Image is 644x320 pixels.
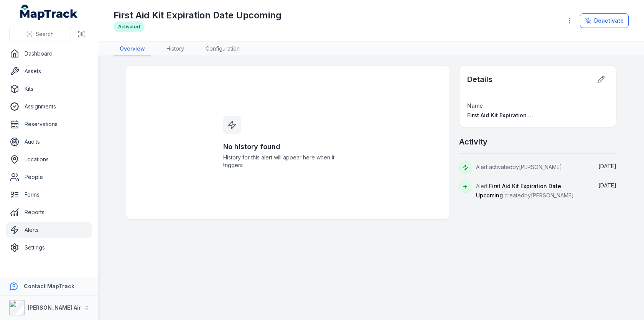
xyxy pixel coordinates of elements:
a: Alerts [6,222,92,238]
a: History [160,42,190,56]
button: Deactivate [580,13,629,28]
h2: Details [467,74,492,85]
strong: [PERSON_NAME] Air [28,304,81,311]
a: Audits [6,134,92,149]
span: Alert activated by [PERSON_NAME] [476,164,562,170]
button: Search [9,27,71,41]
a: Forms [6,187,92,202]
a: Kits [6,81,92,97]
span: Name [467,102,483,109]
h3: No history found [223,141,352,152]
a: Overview [114,42,151,56]
a: Reports [6,205,92,220]
span: First Aid Kit Expiration Date Upcoming [476,183,561,199]
a: Locations [6,152,92,167]
a: Assets [6,64,92,79]
div: Activated [114,21,145,32]
a: Settings [6,240,92,255]
a: Dashboard [6,46,92,61]
strong: Contact MapTrack [24,283,74,289]
span: Search [36,30,54,38]
a: Configuration [199,42,246,56]
span: First Aid Kit Expiration Date Upcoming [467,112,570,118]
h2: Activity [459,136,488,147]
a: MapTrack [20,5,78,20]
a: Assignments [6,99,92,114]
a: Reservations [6,117,92,132]
span: History for this alert will appear here when it triggers [223,154,352,169]
a: People [6,169,92,185]
h1: First Aid Kit Expiration Date Upcoming [114,9,282,21]
span: Alert created by [PERSON_NAME] [476,183,574,199]
span: [DATE] [598,163,616,169]
span: [DATE] [598,182,616,189]
time: 18/08/2025, 11:25:45 am [598,182,616,189]
time: 18/08/2025, 11:26:20 am [598,163,616,169]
